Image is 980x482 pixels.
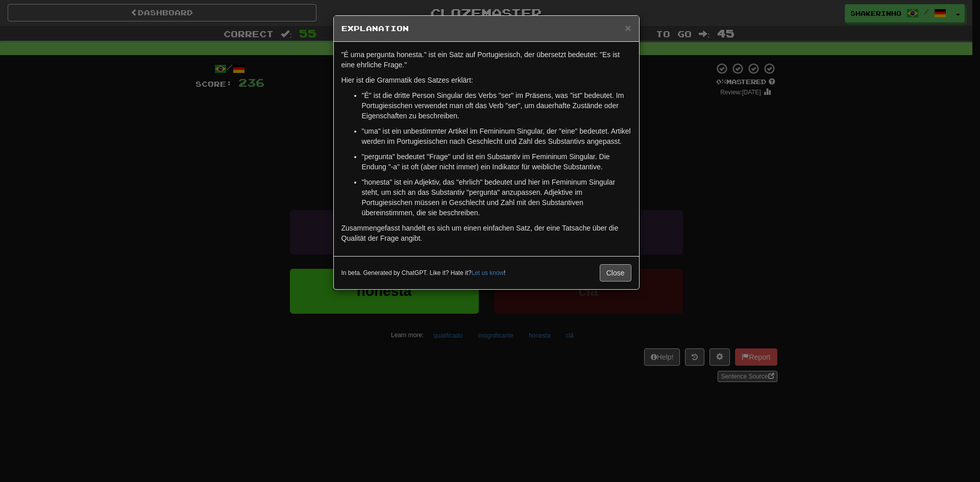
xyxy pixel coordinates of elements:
[600,264,631,282] button: Close
[472,269,504,276] a: Let us know
[362,151,631,172] p: "pergunta" bedeutet "Frage" und ist ein Substantiv im Femininum Singular. Die Endung "-a" ist oft...
[625,22,631,33] button: Close
[341,269,506,277] small: In beta. Generated by ChatGPT. Like it? Hate it? !
[625,22,631,34] span: ×
[341,49,631,70] p: "É uma pergunta honesta." ist ein Satz auf Portugiesisch, der übersetzt bedeutet: "Es ist eine eh...
[362,126,631,146] p: "uma" ist ein unbestimmter Artikel im Femininum Singular, der "eine" bedeutet. Artikel werden im ...
[362,177,631,218] p: "honesta" ist ein Adjektiv, das "ehrlich" bedeutet und hier im Femininum Singular steht, um sich ...
[362,90,631,121] p: "É" ist die dritte Person Singular des Verbs "ser" im Präsens, was "ist" bedeutet. Im Portugiesis...
[341,223,631,243] p: Zusammengefasst handelt es sich um einen einfachen Satz, der eine Tatsache über die Qualität der ...
[341,23,631,34] h5: Explanation
[341,75,631,85] p: Hier ist die Grammatik des Satzes erklärt:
